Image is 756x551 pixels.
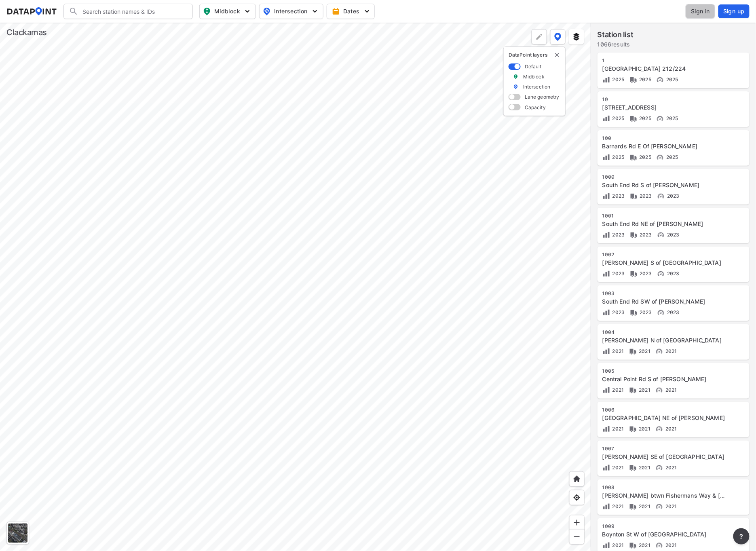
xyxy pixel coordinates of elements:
span: 2021 [610,542,624,548]
span: 2025 [664,76,678,82]
span: Midblock [203,6,251,16]
a: Sign in [684,4,717,19]
span: 2021 [663,426,677,432]
img: Vehicle class [629,464,637,472]
img: Vehicle class [629,114,638,122]
span: 2021 [663,348,677,354]
span: 2023 [610,309,625,315]
label: 1066 results [598,40,634,49]
img: Volume count [602,114,610,122]
img: Vehicle speed [657,192,665,200]
span: 2021 [637,542,651,548]
img: layers.ee07997e.svg [572,33,581,41]
img: Vehicle class [629,386,637,394]
img: Vehicle speed [655,541,663,549]
img: Vehicle class [630,308,638,317]
div: Pease Rd btwn Fishermans Way & McCord Rd [602,492,726,500]
label: Capacity [525,104,546,111]
span: Sign in [691,7,710,15]
span: 2023 [638,270,653,277]
div: Partlow Rd N of Central Point Rd [602,336,726,344]
button: Intersection [259,4,323,19]
img: data-point-layers.37681fc9.svg [554,33,562,41]
span: Intersection [263,6,318,16]
img: Vehicle speed [657,270,665,278]
button: Sign up [718,4,750,18]
div: South End Rd S of Partlow Rd [602,181,726,189]
img: Volume count [602,308,610,317]
span: 2023 [665,270,680,277]
img: +XpAUvaXAN7GudzAAAAAElFTkSuQmCC [573,475,581,483]
label: Midblock [523,73,545,80]
img: Vehicle speed [655,425,663,433]
span: 2023 [638,309,653,315]
span: 2021 [637,503,651,509]
img: 5YPKRKmlfpI5mqlR8AD95paCi+0kK1fRFDJSaMmawlwaeJcJwk9O2fotCW5ve9gAAAAASUVORK5CYII= [363,7,371,15]
img: map_pin_mid.602f9df1.svg [202,6,212,16]
div: Barnards Rd E Of Barlow [602,142,726,150]
div: Partlow Rd S of South End Rd [602,259,726,267]
span: 2025 [610,115,625,121]
span: 2021 [637,387,651,393]
div: Zoom out [569,529,585,545]
label: Default [525,63,542,70]
button: Midblock [199,4,256,19]
img: Vehicle speed [657,308,665,317]
div: 1002 [602,251,726,258]
span: 2021 [663,542,677,548]
img: Vehicle class [629,153,638,161]
label: Station list [598,29,634,40]
span: 2023 [638,193,653,199]
span: 2021 [637,464,651,471]
img: marker_Intersection.6861001b.svg [513,83,519,90]
img: Vehicle class [629,502,637,511]
div: 1006 [602,407,726,413]
span: 2021 [663,387,677,393]
img: Vehicle speed [655,464,663,472]
div: Boynton St W of Central Point Rd [602,530,726,538]
img: Vehicle speed [657,231,665,239]
img: Volume count [602,464,610,472]
span: 2021 [610,348,624,354]
div: Toggle basemap [6,522,29,545]
div: 1009 [602,523,726,530]
img: 5YPKRKmlfpI5mqlR8AD95paCi+0kK1fRFDJSaMmawlwaeJcJwk9O2fotCW5ve9gAAAAASUVORK5CYII= [243,7,251,15]
span: 2023 [665,193,680,199]
img: Vehicle class [629,76,638,84]
span: ? [738,532,745,541]
button: Sign in [686,4,715,19]
img: Volume count [602,425,610,433]
div: 1 [602,57,726,64]
img: close-external-leyer.3061a1c7.svg [554,52,560,58]
div: 1003 [602,290,726,297]
a: Sign up [717,4,750,18]
div: 1005 [602,368,726,374]
div: 1008 [602,484,726,491]
button: Dates [327,4,375,19]
span: 2021 [610,503,624,509]
img: +Dz8AAAAASUVORK5CYII= [535,33,543,41]
img: 5YPKRKmlfpI5mqlR8AD95paCi+0kK1fRFDJSaMmawlwaeJcJwk9O2fotCW5ve9gAAAAASUVORK5CYII= [311,7,319,15]
span: 2021 [637,348,651,354]
img: Volume count [602,270,610,278]
img: Vehicle speed [655,386,663,394]
div: McCord Rd SE of Central Point Rd [602,453,726,461]
img: Vehicle class [629,347,637,355]
span: 2021 [637,426,651,432]
span: 2025 [664,115,678,121]
span: 2021 [663,503,677,509]
span: 2025 [610,154,625,160]
div: 1000 [602,174,726,180]
span: Sign up [723,7,745,15]
img: Vehicle class [630,231,638,239]
img: Volume count [602,76,610,84]
div: Central Point Rd NE of McCord Rd [602,414,726,422]
img: calendar-gold.39a51dde.svg [332,7,340,15]
img: dataPointLogo.9353c09d.svg [6,7,57,15]
div: 10 [602,96,726,103]
div: South End Rd SW of Parrish Rd [602,298,726,306]
span: 2025 [664,154,678,160]
img: zeq5HYn9AnE9l6UmnFLPAAAAAElFTkSuQmCC [573,494,581,502]
div: 1004 [602,329,726,336]
p: DataPoint layers [509,52,560,58]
